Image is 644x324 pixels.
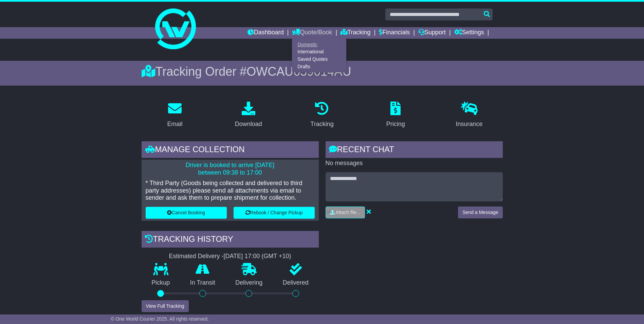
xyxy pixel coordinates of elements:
[142,300,189,312] button: View Full Tracking
[292,48,346,56] a: International
[146,162,315,176] p: Driver is booked to arrive [DATE] between 09:38 to 17:00
[142,279,180,287] p: Pickup
[235,120,262,129] div: Download
[163,99,187,131] a: Email
[142,64,503,79] div: Tracking Order #
[292,39,346,72] div: Quote/Book
[458,206,502,218] button: Send a Message
[225,279,273,287] p: Delivering
[111,316,209,322] span: © One World Courier 2025. All rights reserved.
[292,63,346,70] a: Drafts
[454,27,484,39] a: Settings
[326,160,503,167] p: No messages
[247,27,284,39] a: Dashboard
[224,253,291,260] div: [DATE] 17:00 (GMT +10)
[456,120,483,129] div: Insurance
[142,141,319,160] div: Manage collection
[231,99,266,131] a: Download
[341,27,370,39] a: Tracking
[292,56,346,63] a: Saved Quotes
[310,120,333,129] div: Tracking
[142,231,319,249] div: Tracking history
[326,141,503,160] div: RECENT CHAT
[234,207,315,219] button: Rebook / Change Pickup
[142,253,319,260] div: Estimated Delivery -
[306,99,338,131] a: Tracking
[180,279,225,287] p: In Transit
[386,120,405,129] div: Pricing
[382,99,409,131] a: Pricing
[292,41,346,48] a: Domestic
[379,27,410,39] a: Financials
[273,279,319,287] p: Delivered
[418,27,446,39] a: Support
[292,27,332,39] a: Quote/Book
[246,65,351,78] span: OWCAU639014AU
[452,99,487,131] a: Insurance
[167,120,182,129] div: Email
[146,180,315,202] p: * Third Party (Goods being collected and delivered to third party addresses) please send all atta...
[146,207,227,219] button: Cancel Booking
